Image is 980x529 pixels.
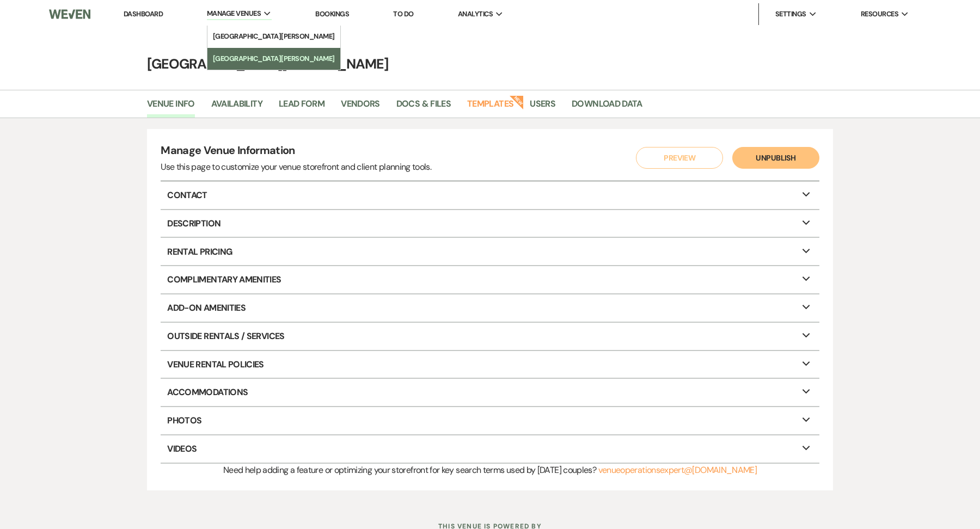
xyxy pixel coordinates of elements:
a: Preview [633,147,720,169]
a: Availability [211,97,262,118]
a: Vendors [341,97,380,118]
a: Templates [467,97,513,118]
strong: New [510,94,525,109]
button: Preview [636,147,723,169]
span: Analytics [458,9,493,20]
a: Users [530,97,555,118]
p: Contact [161,182,819,209]
button: Unpublish [732,147,819,169]
a: Venue Info [147,97,195,118]
a: [GEOGRAPHIC_DATA][PERSON_NAME] [207,26,340,47]
p: Description [161,210,819,237]
p: Accommodations [161,379,819,406]
p: Venue Rental Policies [161,351,819,378]
p: Add-On Amenities [161,294,819,322]
span: Settings [775,9,806,20]
span: Need help adding a feature or optimizing your storefront for key search terms used by [DATE] coup... [223,464,596,476]
p: Complimentary Amenities [161,266,819,293]
a: venueoperationsexpert@[DOMAIN_NAME] [598,464,757,476]
img: Weven Logo [49,3,90,26]
h4: Manage Venue Information [161,143,431,161]
a: To Do [393,9,413,19]
a: Docs & Files [396,97,451,118]
div: Use this page to customize your venue storefront and client planning tools. [161,161,431,174]
li: [GEOGRAPHIC_DATA][PERSON_NAME] [213,31,335,42]
a: Download Data [572,97,642,118]
a: Lead Form [279,97,324,118]
p: Rental Pricing [161,238,819,265]
span: Resources [861,9,898,20]
p: Videos [161,435,819,463]
span: Manage Venues [207,8,261,19]
h4: [GEOGRAPHIC_DATA][PERSON_NAME] [98,54,882,73]
a: Bookings [315,9,349,19]
p: Outside Rentals / Services [161,323,819,350]
a: [GEOGRAPHIC_DATA][PERSON_NAME] [207,48,340,70]
li: [GEOGRAPHIC_DATA][PERSON_NAME] [213,53,335,64]
p: Photos [161,407,819,434]
a: Dashboard [124,9,163,19]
